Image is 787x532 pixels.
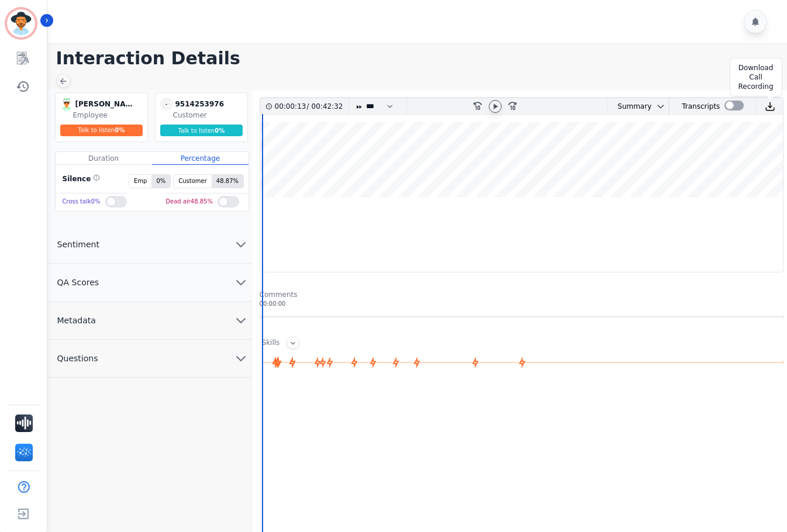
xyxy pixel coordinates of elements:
svg: chevron down [234,313,248,327]
div: Download Call Recording [737,63,775,91]
button: Metadata chevron down [48,302,253,340]
div: 9514253976 [175,98,234,110]
span: Customer [174,175,212,188]
svg: chevron down [234,351,248,365]
div: Talk to listen [60,125,143,136]
div: Percentage [152,152,248,165]
span: 0 % [151,175,170,188]
img: download audio [765,101,775,112]
span: 48.87 % [212,175,243,188]
svg: chevron down [234,275,248,289]
div: Skills [262,338,280,349]
div: / [275,98,346,115]
div: [PERSON_NAME] Small [75,98,134,110]
h1: Interaction Details [56,48,787,69]
span: Questions [48,353,108,364]
button: QA Scores chevron down [48,264,253,302]
div: Comments [260,290,783,299]
div: Duration [56,152,152,165]
span: Emp [129,175,151,188]
button: chevron down [651,102,665,111]
div: Dead air 48.85 % [165,194,213,210]
div: Cross talk 0 % [63,194,101,210]
span: 0 % [215,127,225,134]
div: Talk to listen [160,125,243,136]
div: Silence [60,174,101,188]
span: QA Scores [48,277,109,288]
div: 00:00:13 [275,98,307,115]
div: 00:42:32 [309,98,341,115]
div: Summary [608,98,651,115]
svg: chevron down [656,102,665,111]
div: Customer [173,110,245,120]
button: Questions chevron down [48,340,253,378]
span: 0 % [115,127,125,133]
div: 00:00:00 [260,299,783,308]
div: Employee [73,110,145,120]
span: - [160,98,173,110]
span: Metadata [48,315,105,326]
button: Sentiment chevron down [48,226,253,264]
span: Sentiment [48,239,109,250]
div: Transcripts [682,98,720,115]
img: Bordered avatar [7,9,35,37]
svg: chevron down [234,237,248,251]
